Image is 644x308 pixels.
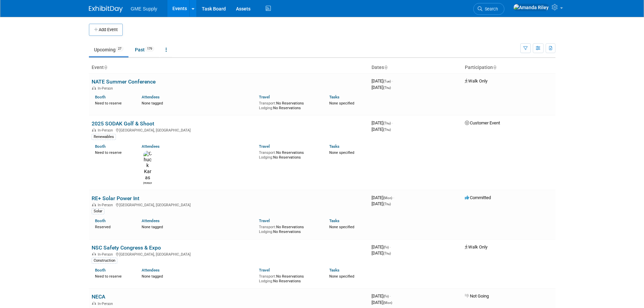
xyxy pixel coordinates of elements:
img: In-Person Event [92,252,96,256]
span: (Thu) [383,121,391,125]
a: Sort by Event Name [104,65,107,70]
img: In-Person Event [92,86,96,90]
a: Search [473,3,504,15]
a: 2025 SODAK Golf & Shoot [92,120,154,127]
img: Chuck Karas [143,151,152,181]
a: Booth [95,144,105,149]
span: In-Person [98,128,115,133]
span: None specified [329,225,354,229]
div: None tagged [142,100,254,106]
button: Add Event [89,24,123,36]
div: Need to reserve [95,149,132,155]
span: None specified [329,101,354,105]
a: Tasks [329,218,339,223]
span: (Thu) [383,86,391,90]
div: None tagged [142,273,254,279]
span: (Mon) [383,196,392,200]
span: Lodging: [259,279,273,283]
span: Transport: [259,150,276,155]
div: No Reservations No Reservations [259,100,319,110]
span: - [390,244,391,250]
span: (Tue) [383,79,391,83]
span: [DATE] [372,300,392,305]
span: - [390,293,391,299]
span: (Thu) [383,128,391,132]
span: (Thu) [383,202,391,206]
img: In-Person Event [92,203,96,206]
span: Committed [465,195,491,200]
span: None specified [329,274,354,279]
span: Lodging: [259,230,273,234]
div: No Reservations No Reservations [259,273,319,283]
img: Amanda Riley [513,4,549,11]
a: NSC Safety Congress & Expo [92,244,161,251]
div: None tagged [142,223,254,230]
span: - [392,78,393,84]
span: [DATE] [372,195,394,200]
span: [DATE] [372,120,393,125]
div: Need to reserve [95,273,132,279]
div: No Reservations No Reservations [259,223,319,234]
span: In-Person [98,252,115,257]
span: 27 [116,46,123,51]
th: Dates [369,62,462,73]
span: In-Person [98,86,115,91]
a: Upcoming27 [89,43,128,56]
a: Travel [259,95,270,99]
div: [GEOGRAPHIC_DATA], [GEOGRAPHIC_DATA] [92,202,366,207]
span: [DATE] [372,251,391,256]
span: [DATE] [372,293,391,299]
div: [GEOGRAPHIC_DATA], [GEOGRAPHIC_DATA] [92,251,366,257]
span: In-Person [98,302,115,306]
span: Walk Only [465,78,487,84]
span: Walk Only [465,244,487,250]
span: Customer Event [465,120,500,125]
a: Booth [95,95,105,99]
span: Transport: [259,274,276,279]
img: In-Person Event [92,128,96,132]
a: Travel [259,218,270,223]
a: Travel [259,268,270,273]
div: Solar [92,208,104,214]
a: Attendees [142,144,160,149]
span: [DATE] [372,127,391,132]
a: Attendees [142,268,160,273]
span: [DATE] [372,85,391,90]
span: Search [482,6,498,11]
span: - [393,195,394,200]
a: Attendees [142,95,160,99]
span: GME Supply [131,6,158,11]
div: Chuck Karas [143,181,152,185]
a: Tasks [329,268,339,273]
a: NECA [92,293,105,300]
a: Booth [95,268,105,273]
span: (Mon) [383,301,392,305]
img: ExhibitDay [89,6,123,13]
span: None specified [329,150,354,155]
a: Sort by Participation Type [493,65,496,70]
th: Event [89,62,369,73]
span: Transport: [259,225,276,229]
span: Lodging: [259,106,273,110]
div: [GEOGRAPHIC_DATA], [GEOGRAPHIC_DATA] [92,127,366,133]
span: (Fri) [383,245,389,249]
div: Construction [92,258,117,264]
span: - [392,120,393,125]
th: Participation [462,62,555,73]
div: Reserved [95,223,132,230]
img: In-Person Event [92,302,96,305]
a: Tasks [329,95,339,99]
a: RE+ Solar Power Int [92,195,139,202]
div: No Reservations No Reservations [259,149,319,160]
a: Sort by Start Date [384,65,387,70]
span: Transport: [259,101,276,105]
a: NATE Summer Conference [92,78,156,85]
div: Renewables [92,134,116,140]
span: In-Person [98,203,115,207]
a: Tasks [329,144,339,149]
span: Lodging: [259,155,273,160]
a: Booth [95,218,105,223]
span: (Fri) [383,294,389,298]
span: [DATE] [372,78,393,84]
span: [DATE] [372,201,391,206]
